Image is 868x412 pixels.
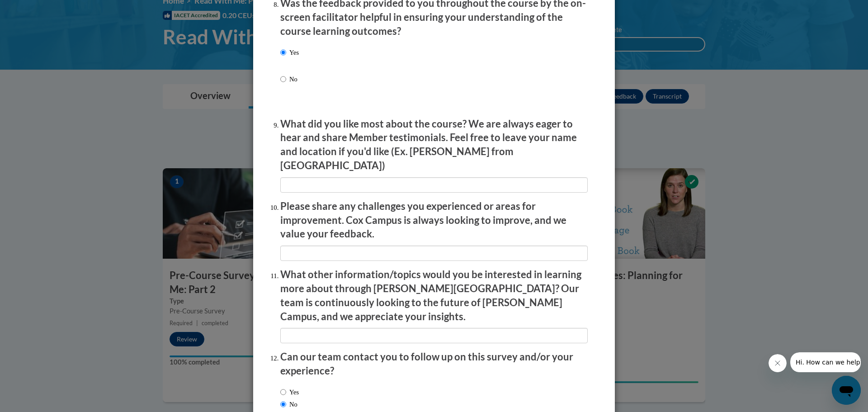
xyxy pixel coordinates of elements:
input: Yes [280,387,286,397]
label: Yes [280,387,299,397]
p: What did you like most about the course? We are always eager to hear and share Member testimonial... [280,117,588,173]
p: No [289,74,299,84]
p: What other information/topics would you be interested in learning more about through [PERSON_NAME... [280,268,588,323]
p: Yes [289,47,299,57]
p: Please share any challenges you experienced or areas for improvement. Cox Campus is always lookin... [280,199,588,241]
p: Can our team contact you to follow up on this survey and/or your experience? [280,350,588,378]
input: No [280,399,286,409]
iframe: Close message [769,354,787,372]
label: No [280,399,297,409]
input: No [280,74,286,84]
input: Yes [280,47,286,57]
iframe: Message from company [790,352,861,372]
span: Hi. How can we help? [5,6,73,14]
